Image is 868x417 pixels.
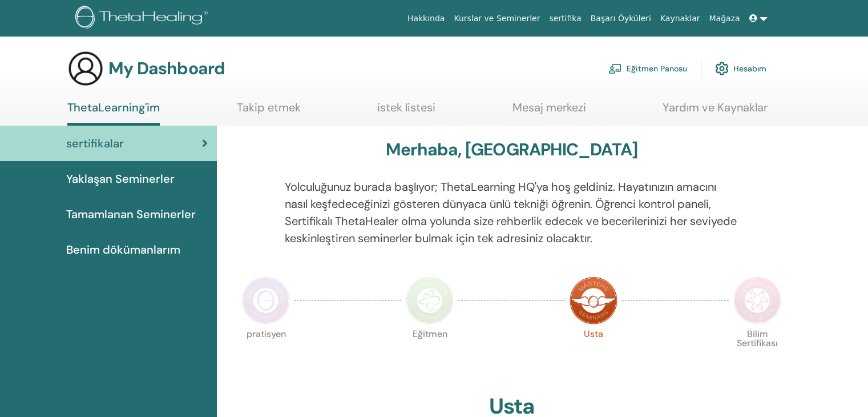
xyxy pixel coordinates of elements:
span: Benim dökümanlarım [66,241,180,258]
a: Hesabım [715,56,766,81]
img: Master [570,276,617,324]
h3: My Dashboard [108,58,225,79]
img: logo.png [75,6,212,31]
img: Practitioner [242,276,290,324]
img: generic-user-icon.jpg [67,50,104,87]
span: Tamamlanan Seminerler [66,206,196,223]
a: sertifika [544,8,586,29]
a: Mağaza [704,8,744,29]
p: Usta [570,330,617,378]
a: Kurslar ve Seminerler [449,8,544,29]
span: sertifikalar [66,135,124,152]
p: pratisyen [242,330,290,378]
img: Certificate of Science [733,276,781,324]
p: Eğitmen [406,330,454,378]
a: istek listesi [377,101,435,123]
a: Başarı Öyküleri [586,8,656,29]
a: Yardım ve Kaynaklar [663,101,768,123]
img: chalkboard-teacher.svg [608,63,622,74]
img: cog.svg [715,59,729,78]
a: Mesaj merkezi [512,101,586,123]
p: Yolculuğunuz burada başlıyor; ThetaLearning HQ'ya hoş geldiniz. Hayatınızın amacını nasıl keşfede... [285,178,739,247]
a: Kaynaklar [656,8,705,29]
p: Bilim Sertifikası [733,330,781,378]
a: Takip etmek [237,101,301,123]
a: Hakkında [403,8,450,29]
span: Yaklaşan Seminerler [66,170,175,187]
a: ThetaLearning'im [67,101,160,126]
a: Eğitmen Panosu [608,56,687,81]
img: Instructor [406,276,454,324]
h3: Merhaba, [GEOGRAPHIC_DATA] [386,139,637,160]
